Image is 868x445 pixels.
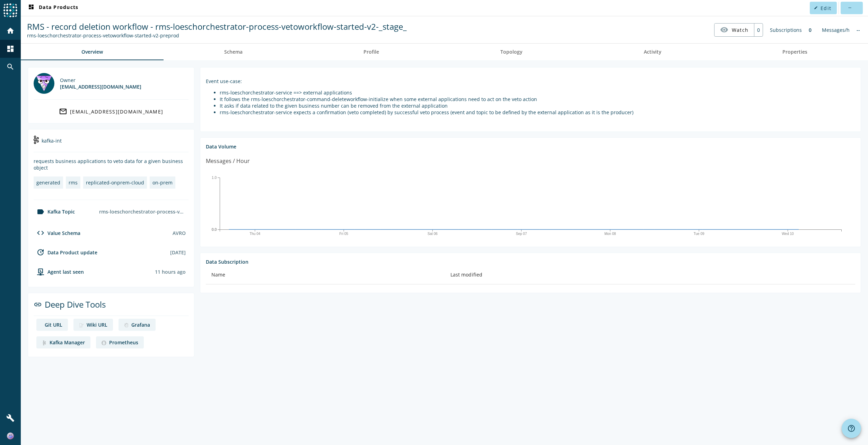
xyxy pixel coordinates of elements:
div: Owner [60,77,141,83]
div: Prometheus [109,339,138,346]
div: Data Product update [34,248,97,256]
a: deep dive imageGrafana [119,319,156,331]
text: Wed 10 [782,232,794,236]
span: Edit [821,5,831,11]
th: Name [206,265,445,284]
div: No information [853,23,863,37]
div: kafka-int [34,135,188,152]
img: kafka-int [34,136,39,144]
div: on-prem [152,179,173,186]
mat-icon: label [36,208,45,216]
mat-icon: build [6,414,15,422]
a: [EMAIL_ADDRESS][DOMAIN_NAME] [34,105,188,118]
a: deep dive imageWiki URL [73,319,113,331]
span: RMS - record deletion workflow - rms-loeschorchestrator-process-vetoworkflow-started-v2-_stage_ [27,21,407,32]
li: rms-loeschorchestrator-service ==> external applications [220,89,855,96]
div: agent-env-preprod [34,267,84,276]
div: rms-loeschorchestrator-process-vetoworkflow-started-v2-preprod [96,206,188,218]
div: Messages / Hour [206,157,250,165]
mat-icon: update [36,248,45,256]
mat-icon: dashboard [6,45,15,53]
span: Properties [782,49,807,54]
div: Kafka Topic [34,208,75,216]
span: Watch [732,24,748,36]
text: Sat 06 [428,232,438,236]
div: Git URL [45,321,62,328]
a: deep dive imageGit URL [36,319,68,331]
img: deep dive image [124,323,129,328]
button: Watch [714,24,754,36]
div: [EMAIL_ADDRESS][DOMAIN_NAME] [70,108,163,115]
img: deep dive image [79,323,84,328]
span: Data Products [27,4,78,12]
div: rms [69,179,78,186]
mat-icon: home [6,27,15,35]
li: rms-loeschorchestrator-service expects a confirmation (veto completed) by successful veto process... [220,109,855,116]
mat-icon: edit [814,6,818,10]
div: [DATE] [170,249,186,256]
span: Profile [363,49,379,54]
div: Kafka Manager [50,339,85,346]
li: It asks if data related to the given business number can be removed from the external application [220,102,855,109]
div: Wiki URL [87,321,107,328]
mat-icon: link [34,300,42,309]
div: [EMAIL_ADDRESS][DOMAIN_NAME] [60,83,141,90]
mat-icon: code [36,229,45,237]
mat-icon: help_outline [847,424,856,433]
div: generated [36,179,60,186]
div: Kafka Topic: rms-loeschorchestrator-process-vetoworkflow-started-v2-preprod [27,32,407,39]
th: Last modified [445,265,855,284]
mat-icon: dashboard [27,4,35,12]
span: Overview [81,49,103,54]
div: Data Subscription [206,258,855,265]
div: Subscriptions [766,23,805,37]
span: Activity [644,49,661,54]
div: Data Volume [206,143,855,150]
div: Agents typically reports every 15min to 1h [155,269,186,275]
div: AVRO [173,230,186,236]
div: Messages/h [818,23,853,37]
a: deep dive imageKafka Manager [36,336,90,348]
text: Fri 05 [339,232,348,236]
div: requests business applications to veto data for a given business object [34,158,188,171]
img: deep dive image [42,340,47,345]
div: 0 [805,23,815,37]
div: Deep Dive Tools [34,299,188,316]
mat-icon: visibility [720,26,728,34]
div: 0 [754,24,763,36]
text: Sep 07 [516,232,527,236]
button: Edit [810,2,837,14]
div: Value Schema [34,229,80,237]
img: b90ec6825ccacd87a80894e0f12584ce [7,433,14,439]
img: deep dive image [102,340,106,345]
p: Event use-case: [206,78,855,84]
a: deep dive imagePrometheus [96,336,144,348]
button: Data Products [24,2,81,14]
text: 1.0 [212,176,217,180]
text: 0.0 [212,228,217,231]
div: replicated-onprem-cloud [86,179,144,186]
mat-icon: search [6,63,15,71]
mat-icon: more_horiz [848,6,851,10]
text: Thu 04 [249,232,261,236]
text: Mon 08 [604,232,616,236]
img: spoud-logo.svg [3,3,17,17]
div: Grafana [131,321,150,328]
li: It follows the rms-loeschorchestrator-command-deleteworkflow-initialize when some external applic... [220,96,855,102]
span: Schema [224,49,243,54]
img: mbx_301936@mobi.ch [34,73,54,94]
text: Tue 09 [694,232,704,236]
span: Topology [500,49,523,54]
mat-icon: mail_outline [59,107,67,116]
